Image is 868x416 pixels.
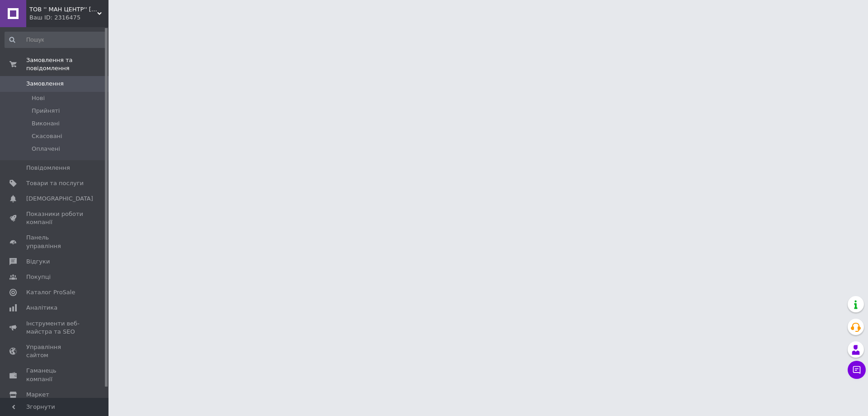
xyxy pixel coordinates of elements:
[29,14,108,22] div: Ваш ID: 2316475
[26,80,64,88] span: Замовлення
[26,320,84,336] span: Інструменти веб-майстра та SEO
[26,195,93,203] span: [DEMOGRAPHIC_DATA]
[32,145,60,153] span: Оплачені
[32,107,60,115] span: Прийняті
[26,343,84,359] span: Управління сайтом
[26,304,57,312] span: Аналітика
[26,288,75,296] span: Каталог ProSale
[26,273,51,281] span: Покупці
[32,120,60,128] span: Виконані
[32,94,45,102] span: Нові
[26,258,50,266] span: Відгуки
[26,179,84,187] span: Товари та послуги
[26,164,70,172] span: Повідомлення
[5,32,107,48] input: Пошук
[26,367,84,383] span: Гаманець компанії
[26,234,84,250] span: Панель управління
[26,391,49,399] span: Маркет
[26,56,108,72] span: Замовлення та повідомлення
[32,132,62,140] span: Скасовані
[848,361,866,379] button: Чат з покупцем
[26,210,84,226] span: Показники роботи компанії
[29,5,97,14] span: ТОВ '' MAН ЦЕНТР'' Винниця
